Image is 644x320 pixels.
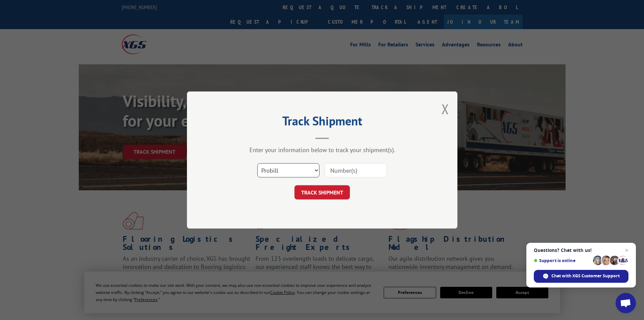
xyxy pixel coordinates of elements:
[616,293,636,313] div: Open chat
[534,258,591,263] span: Support is online
[534,248,628,253] span: Questions? Chat with us!
[325,163,387,177] input: Number(s)
[534,270,628,283] div: Chat with XGS Customer Support
[442,100,449,118] button: Close modal
[221,146,424,154] div: Enter your information below to track your shipment(s).
[294,185,350,199] button: TRACK SHIPMENT
[623,246,631,254] span: Close chat
[551,273,620,279] span: Chat with XGS Customer Support
[221,116,424,129] h2: Track Shipment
